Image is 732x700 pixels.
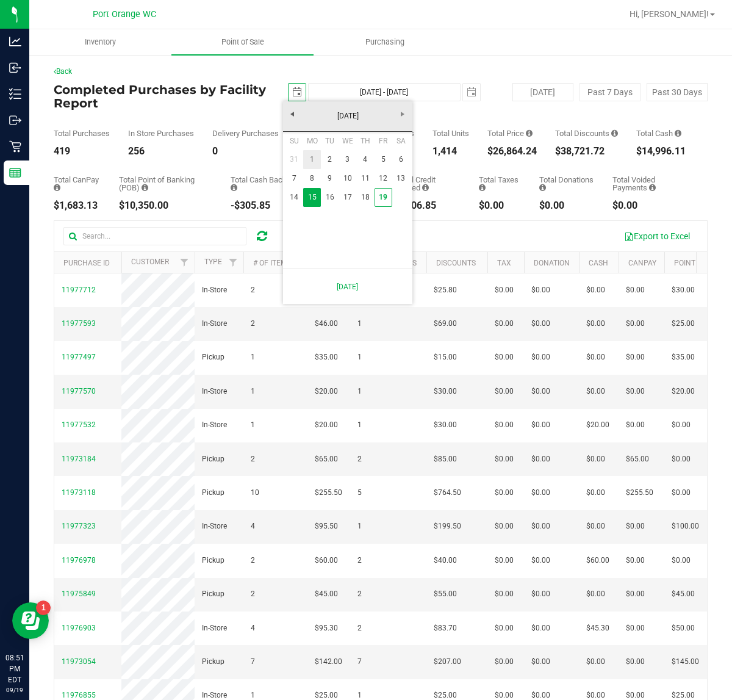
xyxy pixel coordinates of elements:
span: $83.70 [434,622,457,634]
span: $0.00 [586,352,605,363]
div: $26,864.24 [487,146,537,156]
span: $0.00 [586,521,605,532]
span: 2 [251,588,255,600]
span: $0.00 [626,656,645,668]
span: $0.00 [495,487,514,499]
a: 13 [392,169,410,188]
span: 1 [251,419,255,431]
div: Total Taxes [479,176,521,192]
th: Thursday [356,132,374,150]
button: Past 30 Days [647,83,708,101]
span: In-Store [202,284,227,296]
span: $35.00 [672,352,695,363]
span: $65.00 [315,453,338,465]
span: $0.00 [495,588,514,600]
span: $0.00 [626,352,645,363]
i: Sum of the cash-back amounts from rounded-up electronic payments for all purchases in the date ra... [231,184,237,192]
inline-svg: Reports [9,167,21,179]
span: 11975849 [62,590,96,598]
a: 7 [285,169,303,188]
a: 2 [321,150,339,169]
span: $85.00 [434,453,457,465]
i: Sum of the discount values applied to the all purchases in the date range. [611,129,618,137]
a: # of Items [253,259,291,267]
a: 6 [392,150,410,169]
div: $1,683.13 [54,201,101,211]
div: Total Cash [636,129,686,137]
span: 5 [357,487,362,499]
span: In-Store [202,386,227,397]
span: 2 [251,284,255,296]
a: 3 [339,150,356,169]
th: Saturday [392,132,410,150]
span: $0.00 [495,453,514,465]
span: $0.00 [626,521,645,532]
span: 11973054 [62,657,96,666]
span: 2 [251,555,255,566]
span: $0.00 [586,284,605,296]
span: Pickup [202,588,224,600]
a: [DATE] [290,274,406,299]
span: $0.00 [531,656,550,668]
div: Delivery Purchases [212,129,279,137]
span: $199.50 [434,521,461,532]
th: Monday [303,132,321,150]
span: $0.00 [626,318,645,330]
th: Sunday [285,132,303,150]
a: 1 [303,150,321,169]
span: Inventory [68,37,132,48]
div: In Store Purchases [128,129,194,137]
a: Type [204,258,222,266]
inline-svg: Inbound [9,62,21,74]
span: 1 [251,386,255,397]
span: $0.00 [495,386,514,397]
span: 1 [357,419,362,431]
span: 1 [357,318,362,330]
a: Purchase ID [63,259,110,267]
div: Total Discounts [555,129,618,137]
span: $0.00 [531,386,550,397]
span: 4 [251,622,255,634]
i: Sum of all round-up-to-next-dollar total price adjustments for all purchases in the date range. [539,184,546,192]
i: Sum of all account credit issued for all refunds from returned purchases in the date range. [422,184,429,192]
span: $0.00 [626,419,645,431]
span: select [463,84,480,101]
span: $0.00 [626,284,645,296]
a: 17 [339,188,356,207]
div: $0.00 [479,201,521,211]
i: Sum of the total prices of all purchases in the date range. [526,129,533,137]
div: Total Credit Issued [396,176,461,192]
td: Current focused date is Monday, September 15, 2025 [303,188,321,207]
span: $0.00 [586,386,605,397]
span: $20.00 [315,386,338,397]
a: 15 [303,188,321,207]
span: $50.00 [672,622,695,634]
div: 419 [54,146,110,156]
span: $255.50 [315,487,342,499]
div: Total Units [432,129,469,137]
input: Search... [63,227,246,245]
span: select [289,84,306,101]
span: $0.00 [495,352,514,363]
p: 09/19 [5,685,24,695]
a: 18 [356,188,374,207]
a: 16 [321,188,339,207]
span: $0.00 [495,419,514,431]
span: 11976903 [62,624,96,632]
span: $0.00 [531,622,550,634]
span: $0.00 [495,555,514,566]
button: [DATE] [512,83,573,101]
span: $207.00 [434,656,461,668]
span: 11977570 [62,387,96,395]
span: $0.00 [531,284,550,296]
span: $0.00 [495,521,514,532]
span: Pickup [202,352,224,363]
div: $38,721.72 [555,146,618,156]
span: $15.00 [434,352,457,363]
span: $60.00 [315,555,338,566]
span: 4 [251,521,255,532]
span: $0.00 [495,284,514,296]
inline-svg: Analytics [9,35,21,48]
span: 2 [251,453,255,465]
span: $0.00 [586,487,605,499]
